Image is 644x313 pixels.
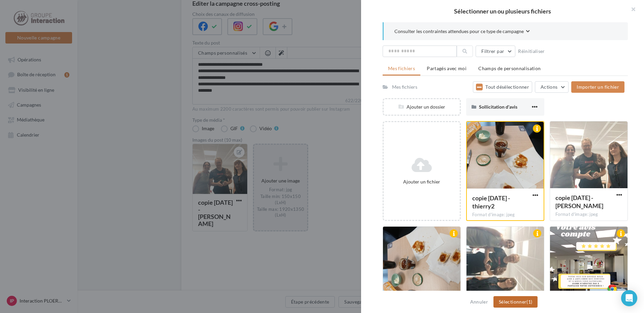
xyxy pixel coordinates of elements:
[392,84,417,90] div: Mes fichiers
[479,104,517,110] span: Sollicitation d'avis
[555,194,603,209] span: copie 13-08-2025 - thierry
[384,104,460,110] div: Ajouter un dossier
[493,296,538,308] button: Sélectionner(1)
[515,47,548,55] button: Réinitialiser
[388,65,415,71] span: Mes fichiers
[394,28,524,35] span: Consulter les contraintes attendues pour ce type de campagne
[473,81,532,93] button: Tout désélectionner
[476,46,515,57] button: Filtrer par
[621,290,637,306] div: Open Intercom Messenger
[555,211,622,218] div: Format d'image: jpeg
[577,84,619,90] span: Importer un fichier
[571,81,624,93] button: Importer un fichier
[526,299,532,305] span: (1)
[468,298,491,306] button: Annuler
[472,212,538,218] div: Format d'image: jpeg
[478,65,541,71] span: Champs de personnalisation
[541,84,557,90] span: Actions
[372,8,633,14] h2: Sélectionner un ou plusieurs fichiers
[427,65,466,71] span: Partagés avec moi
[472,194,510,210] span: copie 13-08-2025 - thierry2
[386,178,457,185] div: Ajouter un fichier
[535,81,569,93] button: Actions
[394,28,530,36] button: Consulter les contraintes attendues pour ce type de campagne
